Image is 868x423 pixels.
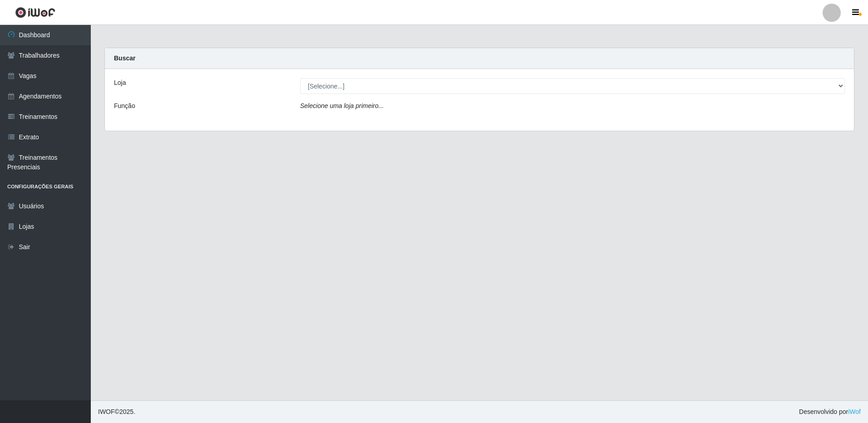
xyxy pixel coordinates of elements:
[15,7,55,18] img: CoreUI Logo
[114,54,135,62] strong: Buscar
[848,408,861,415] a: iWof
[114,78,126,88] label: Loja
[98,407,135,417] span: © 2025 .
[300,102,384,109] i: Selecione uma loja primeiro...
[98,408,115,415] span: IWOF
[114,101,135,111] label: Função
[799,407,861,417] span: Desenvolvido por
